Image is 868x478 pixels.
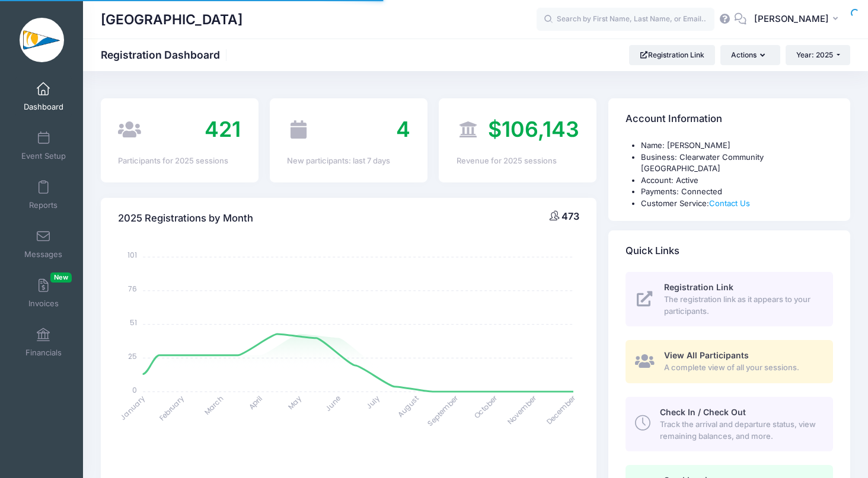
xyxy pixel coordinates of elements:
[130,317,137,328] tspan: 51
[15,76,72,117] a: Dashboard
[796,50,833,59] span: Year: 2025
[396,116,410,142] span: 4
[29,200,58,210] span: Reports
[205,116,241,142] span: 421
[720,45,780,65] button: Actions
[786,45,850,65] button: Year: 2025
[457,155,579,167] div: Revenue for 2025 sessions
[101,6,242,33] h1: [GEOGRAPHIC_DATA]
[364,393,382,411] tspan: July
[118,201,253,235] h4: 2025 Registrations by Month
[119,393,148,422] tspan: January
[664,282,733,292] span: Registration Link
[629,45,715,65] a: Registration Link
[505,393,539,426] tspan: November
[15,272,72,314] a: InvoicesNew
[641,198,833,210] li: Customer Service:
[641,152,833,175] li: Business: Clearwater Community [GEOGRAPHIC_DATA]
[626,272,833,326] a: Registration Link The registration link as it appears to your participants.
[660,407,746,417] span: Check In / Check Out
[626,102,722,136] h4: Account Information
[127,250,137,260] tspan: 101
[157,393,186,422] tspan: February
[641,140,833,152] li: Name: [PERSON_NAME]
[15,322,72,363] a: Financials
[202,393,226,417] tspan: March
[395,393,421,419] tspan: August
[132,384,137,394] tspan: 0
[101,49,230,61] h1: Registration Dashboard
[664,362,819,374] span: A complete view of all your sessions.
[561,210,579,222] span: 473
[28,299,59,309] span: Invoices
[286,393,304,411] tspan: May
[24,102,63,112] span: Dashboard
[25,348,62,358] span: Financials
[323,393,343,413] tspan: June
[287,155,410,167] div: New participants: last 7 days
[754,12,829,25] span: [PERSON_NAME]
[118,155,241,167] div: Participants for 2025 sessions
[128,284,137,294] tspan: 76
[472,393,500,421] tspan: October
[664,294,819,317] span: The registration link as it appears to your participants.
[626,235,679,268] h4: Quick Links
[21,151,66,161] span: Event Setup
[128,351,137,361] tspan: 25
[626,397,833,451] a: Check In / Check Out Track the arrival and departure status, view remaining balances, and more.
[641,175,833,187] li: Account: Active
[660,419,819,442] span: Track the arrival and departure status, view remaining balances, and more.
[537,8,714,31] input: Search by First Name, Last Name, or Email...
[50,272,72,283] span: New
[24,249,62,259] span: Messages
[544,393,578,426] tspan: December
[488,116,579,142] span: $106,143
[15,223,72,265] a: Messages
[247,393,264,411] tspan: April
[20,18,64,62] img: Clearwater Community Sailing Center
[709,198,750,208] a: Contact Us
[626,340,833,383] a: View All Participants A complete view of all your sessions.
[425,393,460,428] tspan: September
[664,350,749,360] span: View All Participants
[746,6,850,33] button: [PERSON_NAME]
[641,186,833,198] li: Payments: Connected
[15,125,72,166] a: Event Setup
[15,174,72,216] a: Reports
